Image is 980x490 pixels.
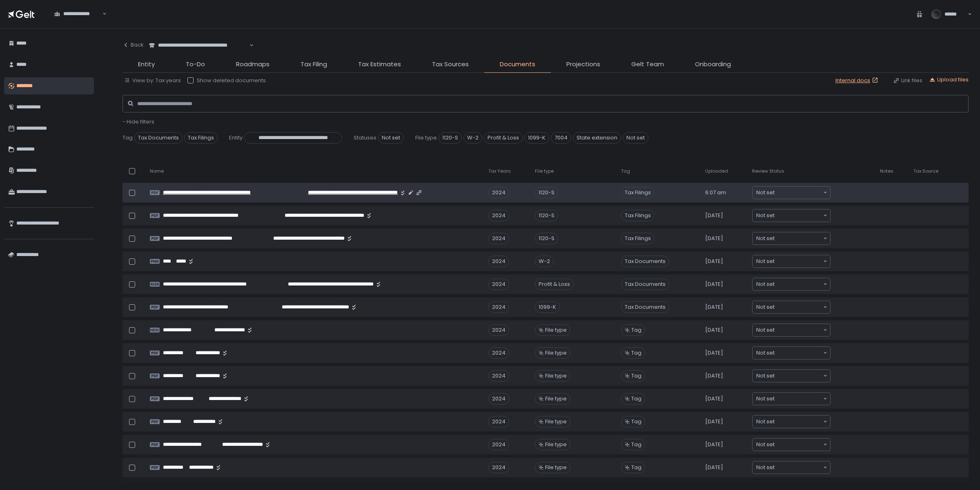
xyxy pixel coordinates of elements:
[122,41,144,49] div: Back
[621,256,669,267] span: Tax Documents
[705,189,726,196] span: 6:07 am
[753,416,830,428] div: Search for option
[535,168,554,174] span: File type
[756,372,775,380] span: Not set
[49,5,107,22] div: Search for option
[488,347,509,359] div: 2024
[893,77,922,84] button: Link files
[753,324,830,336] div: Search for option
[545,349,567,357] span: File type
[753,232,830,245] div: Search for option
[631,418,641,425] span: Tag
[753,347,830,359] div: Search for option
[756,395,775,403] span: Not set
[623,132,648,144] span: Not set
[134,132,183,144] span: Tax Documents
[621,233,655,244] span: Tax Filings
[631,60,664,69] span: Gelt Team
[488,301,509,313] div: 2024
[545,372,567,380] span: File type
[631,441,641,448] span: Tag
[756,349,775,357] span: Not set
[775,234,822,243] input: Search for option
[775,418,822,426] input: Search for option
[545,418,567,425] span: File type
[775,326,822,334] input: Search for option
[545,326,567,334] span: File type
[775,441,822,449] input: Search for option
[122,118,154,126] button: - Hide filters
[695,60,731,69] span: Onboarding
[705,395,723,402] span: [DATE]
[535,279,574,290] div: Profit & Loss
[432,60,469,69] span: Tax Sources
[775,372,822,380] input: Search for option
[753,278,830,290] div: Search for option
[122,37,144,53] button: Back
[753,187,830,199] div: Search for option
[705,326,723,334] span: [DATE]
[631,326,641,334] span: Tag
[631,349,641,357] span: Tag
[621,301,669,313] span: Tax Documents
[463,132,482,144] span: W-2
[138,60,155,69] span: Entity
[775,211,822,220] input: Search for option
[488,439,509,450] div: 2024
[122,134,133,142] span: Tag
[535,187,558,198] div: 1120-S
[929,76,969,83] button: Upload files
[488,370,509,382] div: 2024
[756,257,775,265] span: Not set
[150,168,164,174] span: Name
[184,132,218,144] span: Tax Filings
[756,303,775,311] span: Not set
[705,168,728,174] span: Uploaded
[545,441,567,448] span: File type
[753,393,830,405] div: Search for option
[524,132,549,144] span: 1099-K
[753,209,830,222] div: Search for option
[248,41,249,49] input: Search for option
[753,438,830,451] div: Search for option
[705,258,723,265] span: [DATE]
[753,301,830,313] div: Search for option
[621,187,655,198] span: Tax Filings
[705,441,723,448] span: [DATE]
[488,256,509,267] div: 2024
[756,418,775,426] span: Not set
[415,134,437,142] span: File type
[124,77,181,84] button: View by: Tax years
[775,349,822,357] input: Search for option
[775,303,822,311] input: Search for option
[144,37,254,54] div: Search for option
[880,168,893,174] span: Notes
[488,324,509,336] div: 2024
[756,280,775,288] span: Not set
[705,464,723,471] span: [DATE]
[488,210,509,221] div: 2024
[775,257,822,265] input: Search for option
[621,279,669,290] span: Tax Documents
[753,461,830,474] div: Search for option
[705,349,723,357] span: [DATE]
[500,60,535,69] span: Documents
[621,210,655,221] span: Tax Filings
[566,60,600,69] span: Projections
[488,168,511,174] span: Tax Years
[705,372,723,380] span: [DATE]
[535,233,558,244] div: 1120-S
[775,280,822,288] input: Search for option
[186,60,205,69] span: To-Do
[705,418,723,425] span: [DATE]
[775,189,822,197] input: Search for option
[488,233,509,244] div: 2024
[753,255,830,267] div: Search for option
[358,60,401,69] span: Tax Estimates
[621,168,630,174] span: Tag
